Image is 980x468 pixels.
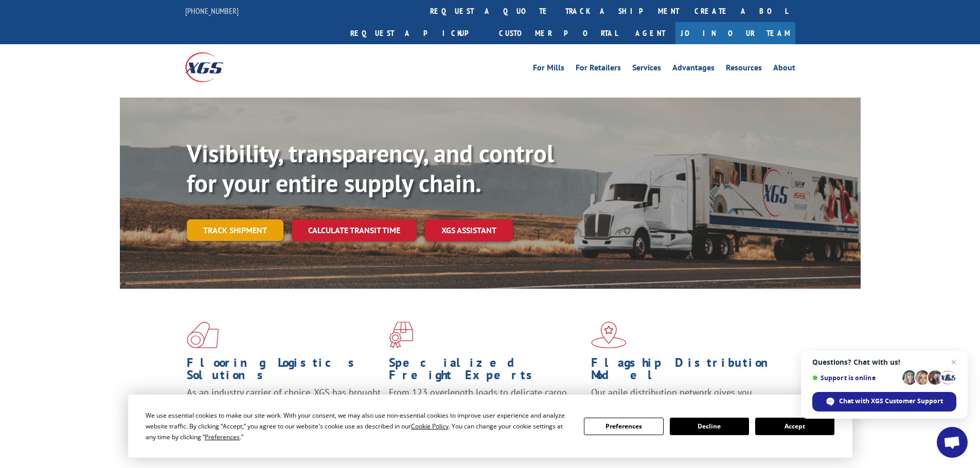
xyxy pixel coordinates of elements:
span: Chat with XGS Customer Support [839,397,943,406]
a: Join Our Team [675,22,795,44]
span: Preferences [205,433,240,441]
button: Accept [755,418,834,435]
a: Resources [726,64,762,75]
a: About [773,64,795,75]
a: Open chat [937,427,968,458]
a: For Retailers [576,64,621,75]
img: xgs-icon-focused-on-flooring-red [389,322,413,348]
h1: Flagship Distribution Model [591,357,786,386]
h1: Specialized Freight Experts [389,357,583,386]
span: As an industry carrier of choice, XGS has brought innovation and dedication to flooring logistics... [187,386,381,423]
a: Customer Portal [491,22,625,44]
a: [PHONE_NUMBER] [185,6,239,16]
button: Preferences [584,418,663,435]
a: Advantages [672,64,715,75]
span: Chat with XGS Customer Support [812,392,956,411]
span: Questions? Chat with us! [812,358,956,366]
img: xgs-icon-total-supply-chain-intelligence-red [187,322,219,348]
span: Support is online [812,374,899,382]
a: For Mills [533,64,564,75]
p: From 123 overlength loads to delicate cargo, our experienced staff knows the best way to move you... [389,386,583,432]
img: xgs-icon-flagship-distribution-model-red [591,322,627,348]
span: Cookie Policy [411,422,449,430]
a: Services [632,64,661,75]
a: Agent [625,22,675,44]
a: XGS ASSISTANT [425,219,513,241]
button: Decline [670,418,749,435]
div: We use essential cookies to make our site work. With your consent, we may also use non-essential ... [146,410,572,442]
a: Track shipment [187,219,283,241]
div: Cookie Consent Prompt [128,395,852,458]
a: Calculate transit time [292,219,417,241]
a: Request a pickup [343,22,491,44]
span: Our agile distribution network gives you nationwide inventory management on demand. [591,386,780,410]
h1: Flooring Logistics Solutions [187,357,381,386]
b: Visibility, transparency, and control for your entire supply chain. [187,137,554,199]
